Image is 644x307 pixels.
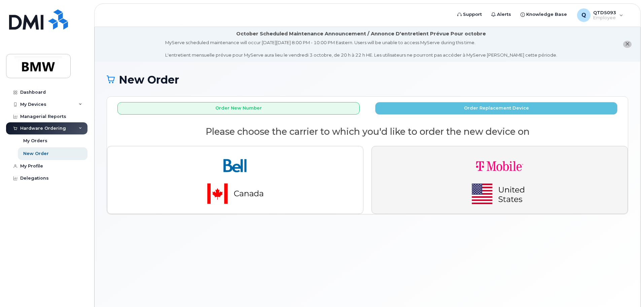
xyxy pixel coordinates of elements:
div: October Scheduled Maintenance Announcement / Annonce D'entretient Prévue Pour octobre [236,30,486,37]
button: close notification [623,41,632,48]
button: Order New Number [117,102,360,115]
img: bell-18aeeabaf521bd2b78f928a02ee3b89e57356879d39bd386a17a7cccf8069aed.png [188,152,282,208]
div: MyServe scheduled maintenance will occur [DATE][DATE] 8:00 PM - 10:00 PM Eastern. Users will be u... [165,39,557,58]
img: t-mobile-78392d334a420d5b7f0e63d4fa81f6287a21d394dc80d677554bb55bbab1186f.png [453,152,547,208]
h2: Please choose the carrier to which you'd like to order the new device on [107,127,628,137]
button: Order Replacement Device [375,102,617,115]
h1: New Order [107,74,628,86]
iframe: Messenger Launcher [615,278,639,302]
